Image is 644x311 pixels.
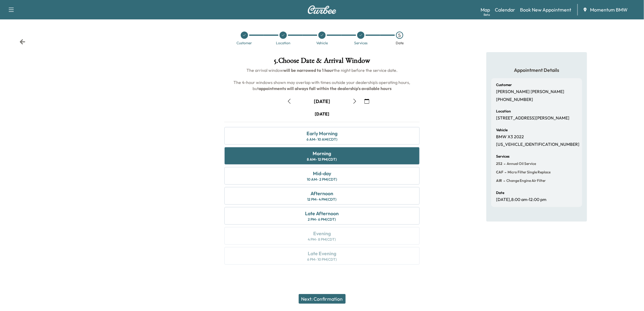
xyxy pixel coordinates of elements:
[311,190,334,197] div: Afternoon
[237,41,252,45] div: Customer
[496,115,569,121] p: [STREET_ADDRESS][PERSON_NAME]
[354,41,367,45] div: Services
[484,12,490,17] div: Beta
[496,142,579,147] p: [US_VEHICLE_IDENTIFICATION_NUMBER]
[307,157,337,162] div: 8 AM - 12 PM (CDT)
[502,178,505,184] span: -
[396,41,404,45] div: Date
[234,68,411,91] span: The arrival window the night before the service date. The 4-hour windows shown may overlap with t...
[316,41,328,45] div: Vehicle
[495,6,515,13] a: Calendar
[496,89,564,95] p: [PERSON_NAME] [PERSON_NAME]
[313,170,331,177] div: Mid-day
[502,161,505,167] span: -
[307,5,337,14] img: Curbee Logo
[307,137,337,142] div: 6 AM - 10 AM (CDT)
[496,155,509,158] h6: Services
[307,130,337,137] div: Early Morning
[220,57,424,67] h1: 5 . Choose Date & Arrival Window
[491,67,582,73] h5: Appointment Details
[314,98,330,105] div: [DATE]
[503,169,506,175] span: -
[590,6,628,13] span: Momentum BMW
[496,161,502,166] span: 252
[283,68,334,73] b: will be narrowed to 1 hour
[496,97,533,102] p: [PHONE_NUMBER]
[276,41,290,45] div: Location
[307,177,337,182] div: 10 AM - 2 PM (CDT)
[305,210,339,217] div: Late Afternoon
[505,178,546,183] span: Change Engine Air Filter
[496,109,511,113] h6: Location
[315,111,329,117] div: [DATE]
[259,86,391,91] b: appointments will always fall within the dealership's available hours
[496,134,524,140] p: BMW X3 2022
[496,170,503,175] span: CAF
[19,39,25,45] div: Back
[505,161,536,166] span: Annual Oil Service
[506,170,551,175] span: Micro Filter Single Replace
[307,197,337,202] div: 12 PM - 4 PM (CDT)
[496,178,502,183] span: AIR
[313,150,331,157] div: Morning
[308,217,336,222] div: 2 PM - 6 PM (CDT)
[496,128,508,132] h6: Vehicle
[496,191,504,195] h6: Date
[496,197,546,202] p: [DATE] , 8:00 am - 12:00 pm
[396,32,403,39] div: 5
[496,83,512,87] h6: Customer
[299,294,346,304] button: Next: Confirmation
[481,6,490,13] a: MapBeta
[520,6,571,13] a: Book New Appointment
